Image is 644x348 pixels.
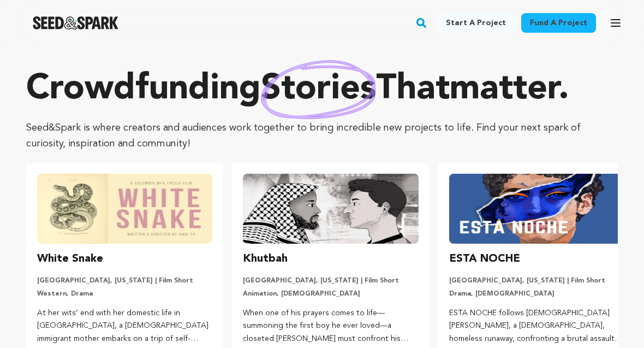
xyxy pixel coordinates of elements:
[449,276,624,285] p: [GEOGRAPHIC_DATA], [US_STATE] | Film Short
[261,60,376,120] img: hand sketched image
[437,13,515,33] a: Start a project
[243,276,418,285] p: [GEOGRAPHIC_DATA], [US_STATE] | Film Short
[37,250,103,268] h3: White Snake
[26,68,618,111] p: Crowdfunding that .
[450,72,558,107] span: matter
[449,307,624,346] p: ESTA NOCHE follows [DEMOGRAPHIC_DATA] [PERSON_NAME], a [DEMOGRAPHIC_DATA], homeless runaway, conf...
[33,16,118,30] a: Seed&Spark Homepage
[26,120,618,152] p: Seed&Spark is where creators and audiences work together to bring incredible new projects to life...
[449,290,624,298] p: Drama, [DEMOGRAPHIC_DATA]
[37,290,212,298] p: Western, Drama
[243,290,418,298] p: Animation, [DEMOGRAPHIC_DATA]
[37,307,212,346] p: At her wits’ end with her domestic life in [GEOGRAPHIC_DATA], a [DEMOGRAPHIC_DATA] immigrant moth...
[449,174,624,244] img: ESTA NOCHE image
[37,276,212,285] p: [GEOGRAPHIC_DATA], [US_STATE] | Film Short
[243,307,418,346] p: When one of his prayers comes to life—summoning the first boy he ever loved—a closeted [PERSON_NA...
[521,13,596,33] a: Fund a project
[449,250,520,268] h3: ESTA NOCHE
[243,250,288,268] h3: Khutbah
[37,174,212,244] img: White Snake image
[243,174,418,244] img: Khutbah image
[33,16,118,30] img: Seed&Spark Logo Dark Mode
